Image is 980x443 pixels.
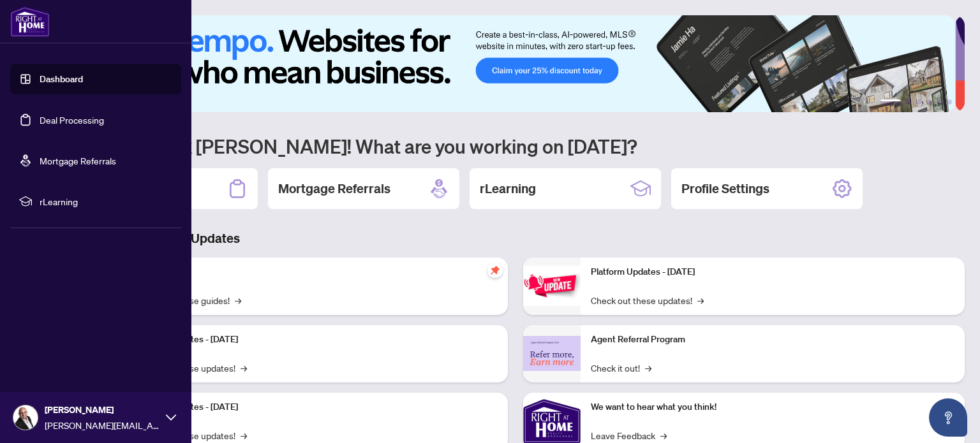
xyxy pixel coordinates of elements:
[697,293,704,307] span: →
[40,194,172,208] span: rLearning
[480,180,536,198] h2: rLearning
[13,405,38,430] img: Profile Icon
[278,180,390,198] h2: Mortgage Referrals
[40,114,104,126] a: Deal Processing
[235,293,241,307] span: →
[947,99,952,105] button: 6
[40,155,116,166] a: Mortgage Referrals
[880,99,901,105] button: 1
[134,333,498,347] p: Platform Updates - [DATE]
[523,266,581,306] img: Platform Updates - June 23, 2025
[916,99,921,105] button: 3
[591,428,667,442] a: Leave Feedback→
[66,134,965,158] h1: Welcome back [PERSON_NAME]! What are you working on [DATE]?
[660,428,667,442] span: →
[45,418,160,432] span: [PERSON_NAME][EMAIL_ADDRESS][DOMAIN_NAME]
[66,229,965,247] h3: Brokerage & Industry Updates
[591,361,651,375] a: Check it out!→
[591,293,704,307] a: Check out these updates!→
[40,73,83,85] a: Dashboard
[645,361,651,375] span: →
[937,99,942,105] button: 5
[134,265,498,279] p: Self-Help
[926,99,932,105] button: 4
[134,400,498,414] p: Platform Updates - [DATE]
[591,400,954,414] p: We want to hear what you think!
[906,99,911,105] button: 2
[487,263,503,278] span: pushpin
[66,15,955,112] img: Slide 0
[45,403,160,417] span: [PERSON_NAME]
[241,428,247,442] span: →
[241,361,247,375] span: →
[929,398,967,437] button: Open asap
[591,265,954,279] p: Platform Updates - [DATE]
[10,6,50,37] img: logo
[681,180,769,198] h2: Profile Settings
[523,336,581,371] img: Agent Referral Program
[591,333,954,347] p: Agent Referral Program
